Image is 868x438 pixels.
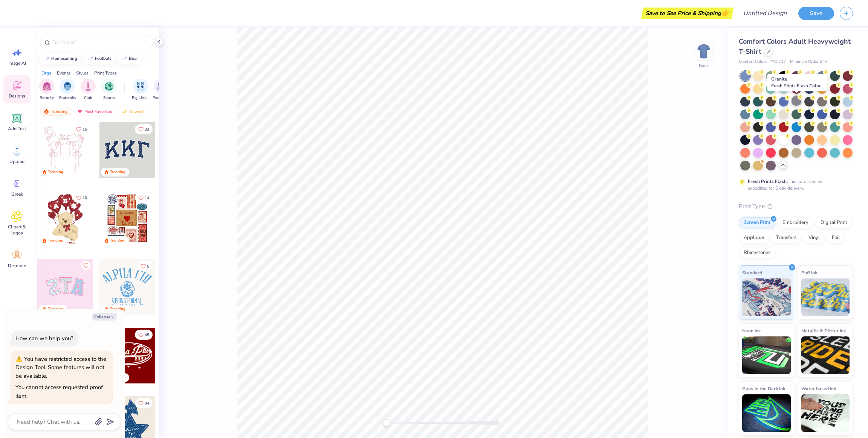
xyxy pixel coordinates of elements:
span: Fresh Prints Flash Color [771,83,821,89]
div: filter for Parent's Weekend [153,79,170,101]
span: Sorority [40,95,54,101]
img: newest.gif [122,109,128,114]
img: Back [696,44,711,59]
span: Standard [742,269,762,277]
div: filter for Fraternity [59,79,76,101]
div: Styles [76,70,89,76]
span: Parent's Weekend [153,95,170,101]
input: Try "Alpha" [52,38,148,46]
button: Like [137,261,153,271]
button: filter button [81,79,96,101]
span: Neon Ink [742,327,761,335]
div: Save to See Price & Shipping [643,8,732,19]
div: Newest [118,107,147,116]
input: Untitled Design [737,6,793,21]
span: 👉 [721,8,729,17]
button: filter button [153,79,170,101]
div: Vinyl [804,232,825,243]
button: Like [73,124,90,134]
div: Events [57,70,70,76]
div: You have restricted access to the Design Tool. Some features will not be available. [15,355,106,380]
span: 45 [145,333,149,337]
button: Like [135,193,153,203]
div: Trending [40,107,71,116]
span: Water based Ink [801,385,836,392]
div: Most Favorited [73,107,116,116]
span: 10 [83,196,87,200]
div: filter for Sorority [39,79,54,101]
div: Orgs [41,70,51,76]
div: Digital Print [816,217,852,228]
span: Comfort Colors [739,59,767,65]
div: bear [129,56,138,61]
div: Print Types [94,70,117,76]
button: Like [135,330,153,340]
img: Glow in the Dark Ink [742,394,791,432]
span: Big Little Reveal [132,95,149,101]
span: Minimum Order: 24 + [790,59,828,65]
span: Comfort Colors Adult Heavyweight T-Shirt [739,37,851,56]
div: Rhinestones [739,247,775,259]
div: Transfers [771,232,801,243]
button: Like [135,398,153,408]
button: filter button [39,79,54,101]
span: 5 [147,265,149,268]
img: Sorority Image [43,82,51,91]
img: Water based Ink [801,394,850,432]
span: Designs [9,93,25,99]
span: Upload [9,158,24,164]
img: Big Little Reveal Image [136,82,145,91]
div: Trending [110,169,125,175]
span: # C1717 [770,59,786,65]
div: Screen Print [739,217,775,228]
img: most_fav.gif [77,109,83,114]
div: Embroidery [778,217,813,228]
div: Trending [110,238,125,243]
img: Standard [742,278,791,316]
button: Save [798,7,834,20]
div: Foil [827,232,845,243]
span: Glow in the Dark Ink [742,385,785,392]
div: Accessibility label [383,419,390,427]
button: Like [81,261,90,270]
button: Like [73,193,90,203]
img: Club Image [84,82,92,91]
button: filter button [132,79,149,101]
div: How can we help you? [15,335,73,342]
span: 15 [83,128,87,131]
img: Neon Ink [742,336,791,374]
span: Metallic & Glitter Ink [801,327,846,335]
img: Metallic & Glitter Ink [801,336,850,374]
div: This color can be expedited for 5 day delivery. [748,178,840,192]
div: football [95,56,111,61]
div: Trending [48,306,63,312]
span: Sports [103,95,115,101]
span: Greek [11,191,23,197]
div: Applique [739,232,769,243]
div: Granite [767,74,827,91]
span: 14 [145,196,149,200]
button: Like [135,124,153,134]
img: Sports Image [105,82,113,91]
button: football [83,53,115,64]
div: filter for Big Little Reveal [132,79,149,101]
span: Add Text [8,126,26,132]
div: filter for Club [81,79,96,101]
span: Fraternity [59,95,76,101]
span: Club [84,95,92,101]
div: Trending [48,238,63,243]
img: trend_line.gif [44,56,50,61]
span: Decorate [8,263,26,269]
button: homecoming [40,53,81,64]
img: trend_line.gif [87,56,93,61]
span: Puff Ink [801,269,817,277]
img: trend_line.gif [121,56,127,61]
button: bear [117,53,141,64]
div: Trending [48,169,63,175]
span: 33 [145,128,149,131]
div: You cannot access requested proof item. [15,383,103,400]
span: 84 [145,401,149,405]
div: homecoming [51,56,77,61]
strong: Fresh Prints Flash: [748,178,788,184]
div: Print Type [739,202,853,211]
